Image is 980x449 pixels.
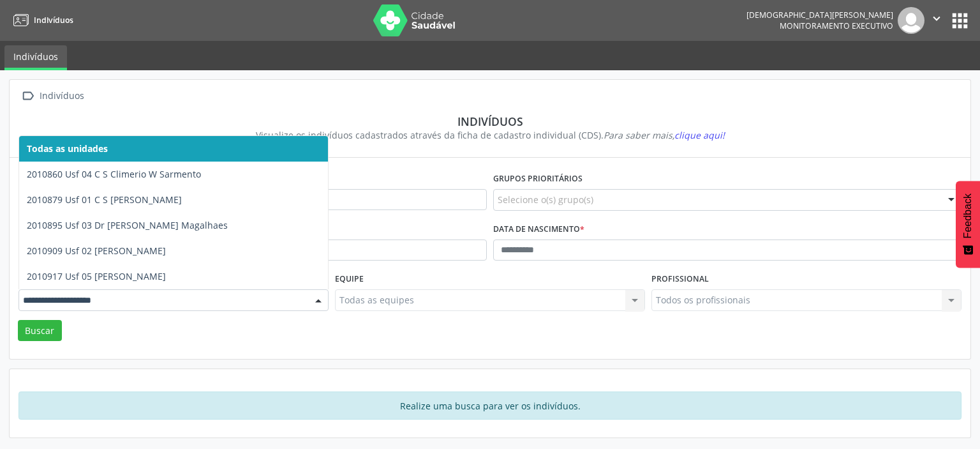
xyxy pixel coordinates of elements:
span: 2010879 Usf 01 C S [PERSON_NAME] [27,194,182,206]
button: Buscar [18,320,62,342]
div: Realize uma busca para ver os indivíduos. [19,392,961,420]
label: Profissional [651,270,709,289]
div: Visualize os indivíduos cadastrados através da ficha de cadastro individual (CDS). [27,128,953,142]
button:  [924,7,949,34]
label: Equipe [335,270,364,289]
span: 2010895 Usf 03 Dr [PERSON_NAME] Magalhaes [27,219,228,231]
div: Indivíduos [37,87,86,105]
img: img [898,7,924,34]
div: Indivíduos [27,114,953,128]
span: 2010917 Usf 05 [PERSON_NAME] [27,270,166,282]
i:  [930,11,944,26]
span: 2010860 Usf 04 C S Climerio W Sarmento [27,168,201,180]
span: Indivíduos [34,15,73,26]
span: Todas as unidades [27,142,108,155]
button: Feedback - Mostrar pesquisa [956,181,980,268]
i:  [19,87,37,105]
span: clique aqui! [674,129,725,141]
span: 2010909 Usf 02 [PERSON_NAME] [27,245,166,257]
a: Indivíduos [9,10,73,31]
span: Feedback [962,194,974,238]
i: Para saber mais, [604,129,725,141]
label: Data de nascimento [493,220,584,240]
button: apps [949,10,971,32]
span: Monitoramento Executivo [780,20,893,31]
span: Selecione o(s) grupo(s) [498,193,593,206]
label: Grupos prioritários [493,169,583,189]
a:  Indivíduos [19,87,86,105]
a: Indivíduos [4,45,67,70]
div: [DEMOGRAPHIC_DATA][PERSON_NAME] [746,10,893,20]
